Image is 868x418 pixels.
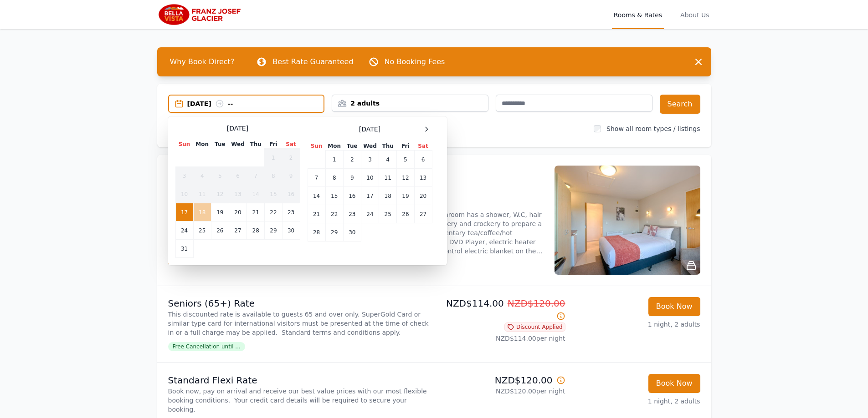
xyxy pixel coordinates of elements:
td: 2 [282,149,300,167]
td: 16 [343,187,361,205]
td: 12 [211,185,229,203]
td: 3 [175,167,193,185]
th: Tue [343,142,361,151]
td: 4 [193,167,211,185]
td: 11 [379,169,397,187]
p: No Booking Fees [385,56,445,67]
td: 23 [282,203,300,222]
td: 19 [397,187,414,205]
td: 30 [343,223,361,242]
span: NZD$120.00 [508,298,565,309]
th: Mon [325,142,343,151]
th: Wed [361,142,379,151]
td: 28 [247,222,265,240]
td: 13 [414,169,432,187]
td: 22 [325,205,343,223]
th: Sun [175,140,193,149]
p: Seniors (65+) Rate [168,297,431,310]
label: Show all room types / listings [606,125,700,132]
p: NZD$114.00 per night [438,334,565,343]
th: Thu [379,142,397,151]
td: 7 [247,167,265,185]
img: Bella Vista Franz Josef Glacier [157,4,245,25]
td: 16 [282,185,300,203]
td: 24 [175,222,193,240]
span: [DATE] [227,124,248,133]
span: Free Cancellation until ... [168,342,245,351]
td: 29 [265,222,282,240]
th: Sun [308,142,325,151]
td: 25 [193,222,211,240]
td: 8 [265,167,282,185]
td: 14 [308,187,325,205]
td: 13 [229,185,247,203]
th: Tue [211,140,229,149]
button: Book Now [648,374,700,393]
td: 26 [397,205,414,223]
td: 18 [193,203,211,222]
td: 21 [247,203,265,222]
th: Wed [229,140,247,149]
td: 9 [343,169,361,187]
td: 9 [282,167,300,185]
button: Book Now [648,297,700,316]
td: 1 [265,149,282,167]
th: Sat [282,140,300,149]
td: 20 [414,187,432,205]
td: 6 [414,151,432,169]
p: This discounted rate is available to guests 65 and over only. SuperGold Card or similar type card... [168,310,431,337]
td: 17 [361,187,379,205]
td: 10 [175,185,193,203]
p: 1 night, 2 adults [573,320,700,329]
td: 27 [414,205,432,223]
p: Best Rate Guaranteed [272,56,353,67]
th: Sat [414,142,432,151]
td: 30 [282,222,300,240]
td: 24 [361,205,379,223]
span: Discount Applied [504,322,565,332]
td: 6 [229,167,247,185]
td: 22 [265,203,282,222]
td: 2 [343,151,361,169]
td: 20 [229,203,247,222]
p: NZD$120.00 per night [438,387,565,396]
td: 7 [308,169,325,187]
td: 5 [397,151,414,169]
td: 23 [343,205,361,223]
td: 14 [247,185,265,203]
td: 11 [193,185,211,203]
span: [DATE] [359,125,380,134]
td: 8 [325,169,343,187]
p: Book now, pay on arrival and receive our best value prices with our most flexible booking conditi... [168,387,431,414]
p: Standard Flexi Rate [168,374,431,387]
p: 1 night, 2 adults [573,397,700,406]
td: 15 [325,187,343,205]
td: 15 [265,185,282,203]
div: [DATE] -- [187,99,324,108]
td: 25 [379,205,397,223]
td: 31 [175,240,193,258]
td: 27 [229,222,247,240]
p: NZD$114.00 [438,297,565,322]
th: Fri [265,140,282,149]
td: 26 [211,222,229,240]
th: Mon [193,140,211,149]
td: 19 [211,203,229,222]
p: NZD$120.00 [438,374,565,387]
td: 17 [175,203,193,222]
td: 5 [211,167,229,185]
th: Fri [397,142,414,151]
td: 4 [379,151,397,169]
td: 12 [397,169,414,187]
td: 3 [361,151,379,169]
button: Search [660,95,700,114]
td: 29 [325,223,343,242]
td: 1 [325,151,343,169]
td: 21 [308,205,325,223]
td: 18 [379,187,397,205]
td: 10 [361,169,379,187]
div: 2 adults [332,99,488,108]
th: Thu [247,140,265,149]
td: 28 [308,223,325,242]
span: Why Book Direct? [163,53,242,71]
